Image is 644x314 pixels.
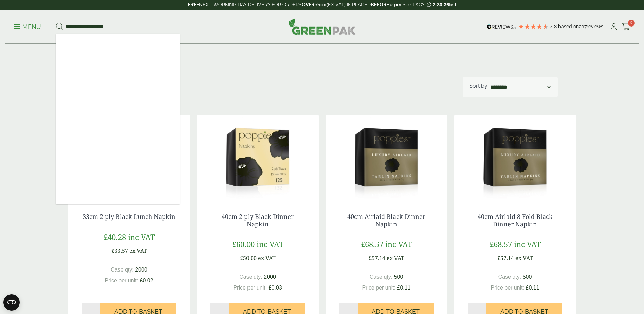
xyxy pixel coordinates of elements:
span: 2000 [264,274,276,280]
span: Case qty: [111,267,134,273]
span: 0 [628,20,635,27]
i: My Account [609,23,618,30]
a: Menu [14,23,41,30]
img: 40cm 2 Ply Black Napkin [197,115,319,199]
span: £0.11 [526,285,539,291]
span: Price per unit: [105,278,138,283]
strong: FREE [188,2,199,7]
span: £60.00 [232,239,255,249]
span: £0.02 [140,278,153,283]
span: 2:30:36 [433,2,449,7]
span: inc VAT [514,239,541,249]
div: 4.79 Stars [518,23,549,30]
select: Shop order [489,82,552,92]
a: 0 [622,22,630,32]
strong: BEFORE 2 pm [371,2,401,7]
span: inc VAT [385,239,412,249]
span: inc VAT [128,232,155,242]
span: ex VAT [258,254,276,262]
span: 500 [523,274,532,280]
img: REVIEWS.io [487,24,516,29]
a: 40cm 2 ply Black Dinner Napkin [222,212,294,228]
span: ex VAT [129,247,147,255]
img: 4048BK 40cm 8 Fold Tablin - Black Pack [454,115,576,199]
span: 207 [579,24,587,29]
span: 2000 [135,267,147,273]
img: 40cm Airlaid Black Napkin [326,115,447,199]
span: £33.57 [111,247,128,255]
span: inc VAT [257,239,283,249]
span: Case qty: [498,274,521,280]
span: 4.8 [550,24,558,29]
span: Based on [558,24,579,29]
span: £0.11 [397,285,411,291]
span: £50.00 [240,254,257,262]
span: £68.57 [361,239,383,249]
a: 33cm 2 ply Black Lunch Napkin [82,212,176,221]
span: ex VAT [515,254,533,262]
span: left [449,2,456,7]
span: £0.03 [269,285,282,291]
a: 40cm Airlaid 8 Fold Black Dinner Napkin [478,212,553,228]
p: Menu [14,23,41,31]
span: £57.14 [497,254,514,262]
a: See T&C's [403,2,425,7]
strong: OVER £100 [302,2,327,7]
span: reviews [587,24,603,29]
span: ex VAT [387,254,404,262]
span: 500 [394,274,403,280]
span: Case qty: [370,274,393,280]
span: Price per unit: [362,285,395,291]
span: £40.28 [104,232,126,242]
i: Cart [622,23,630,30]
span: Price per unit: [233,285,267,291]
span: £68.57 [490,239,512,249]
button: Open CMP widget [3,294,20,311]
span: £57.14 [369,254,385,262]
span: Case qty: [239,274,262,280]
a: 40cm Airlaid Black Dinner Napkin [347,212,425,228]
img: GreenPak Supplies [289,18,356,35]
p: Sort by [469,82,487,90]
span: Price per unit: [491,285,524,291]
